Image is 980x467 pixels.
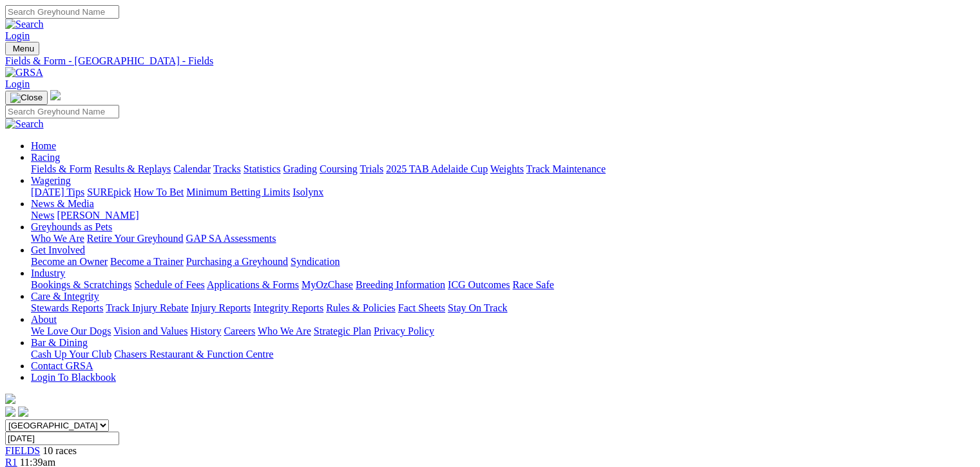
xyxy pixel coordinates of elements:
[57,210,139,221] a: [PERSON_NAME]
[360,163,383,174] a: Trials
[31,302,975,314] div: Care & Integrity
[31,349,975,360] div: Bar & Dining
[113,325,187,336] a: Vision and Values
[43,445,77,456] span: 10 races
[386,163,488,174] a: 2025 TAB Adelaide Cup
[186,187,290,197] a: Minimum Betting Limits
[190,325,221,336] a: History
[31,140,56,151] a: Home
[31,163,91,174] a: Fields & Form
[5,55,975,67] a: Fields & Form - [GEOGRAPHIC_DATA] - Fields
[448,279,510,290] a: ICG Outcomes
[87,187,131,197] a: SUREpick
[398,302,445,313] a: Fact Sheets
[5,42,39,55] button: Toggle navigation
[490,163,524,174] a: Weights
[5,445,40,456] a: FIELDS
[186,256,288,267] a: Purchasing a Greyhound
[31,279,975,291] div: Industry
[302,279,353,290] a: MyOzChase
[31,291,99,302] a: Care & Integrity
[213,163,241,174] a: Tracks
[10,93,43,103] img: Close
[110,256,184,267] a: Become a Trainer
[134,279,204,290] a: Schedule of Fees
[5,91,48,105] button: Toggle navigation
[94,163,171,174] a: Results & Replays
[5,67,43,78] img: GRSA
[13,44,34,53] span: Menu
[31,325,975,337] div: About
[5,118,44,130] img: Search
[31,268,65,279] a: Industry
[5,394,15,404] img: logo-grsa-white.png
[224,325,255,336] a: Careers
[114,349,273,360] a: Chasers Restaurant & Function Centre
[31,372,116,383] a: Login To Blackbook
[31,244,85,255] a: Get Involved
[186,233,276,244] a: GAP SA Assessments
[106,302,188,313] a: Track Injury Rebate
[31,210,975,221] div: News & Media
[31,360,93,371] a: Contact GRSA
[283,163,317,174] a: Grading
[253,302,323,313] a: Integrity Reports
[31,325,111,336] a: We Love Our Dogs
[526,163,606,174] a: Track Maintenance
[5,19,44,30] img: Search
[31,256,975,268] div: Get Involved
[31,175,71,186] a: Wagering
[31,233,84,244] a: Who We Are
[314,325,371,336] a: Strategic Plan
[31,187,975,198] div: Wagering
[31,337,88,348] a: Bar & Dining
[293,187,323,197] a: Isolynx
[374,325,434,336] a: Privacy Policy
[320,163,358,174] a: Coursing
[31,279,131,290] a: Bookings & Scratchings
[31,198,94,209] a: News & Media
[258,325,311,336] a: Who We Are
[87,233,184,244] a: Retire Your Greyhound
[512,279,553,290] a: Race Safe
[50,90,61,100] img: logo-grsa-white.png
[18,407,28,417] img: twitter.svg
[31,349,111,360] a: Cash Up Your Club
[5,30,30,41] a: Login
[5,78,30,89] a: Login
[5,432,119,445] input: Select date
[31,233,975,244] div: Greyhounds as Pets
[31,163,975,175] div: Racing
[173,163,211,174] a: Calendar
[31,152,60,163] a: Racing
[244,163,281,174] a: Statistics
[448,302,507,313] a: Stay On Track
[326,302,396,313] a: Rules & Policies
[5,105,119,118] input: Search
[134,187,184,197] a: How To Bet
[31,314,57,325] a: About
[31,187,84,197] a: [DATE] Tips
[31,256,108,267] a: Become an Owner
[207,279,299,290] a: Applications & Forms
[31,210,54,221] a: News
[31,302,103,313] a: Stewards Reports
[5,5,119,19] input: Search
[191,302,251,313] a: Injury Reports
[291,256,340,267] a: Syndication
[5,407,15,417] img: facebook.svg
[31,221,112,232] a: Greyhounds as Pets
[356,279,445,290] a: Breeding Information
